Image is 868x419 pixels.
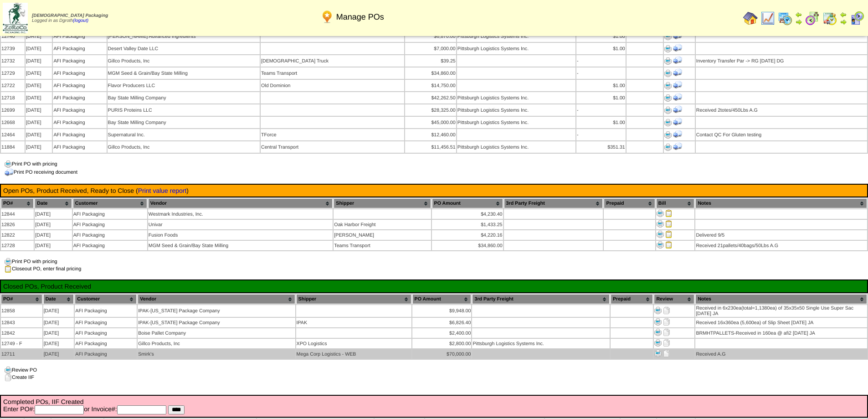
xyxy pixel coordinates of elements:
td: Central Transport [261,141,404,153]
th: Prepaid [604,198,655,208]
td: Smirk's [138,349,295,359]
td: AFI Packaging [75,339,137,348]
td: 12722 [1,80,25,91]
td: MGM Seed & Grain/Bay State Milling [108,67,260,79]
td: Completed POs, IIF Created [3,398,865,415]
img: Print [654,350,662,357]
td: [DATE] [26,55,52,67]
td: [DATE] [35,220,72,229]
div: $14,750.00 [406,83,456,88]
div: $1.00 [577,46,625,52]
td: 12729 [1,67,25,79]
img: line_graph.gif [760,11,775,26]
th: PO Amount [432,198,503,208]
img: calendarinout.gif [822,11,837,26]
th: 3rd Party Freight [504,198,603,208]
td: Received 21pallets/40bags/50Lbs A.G [695,241,867,250]
td: Supernatural Inc. [108,129,260,140]
img: Print Receiving Document [673,117,682,126]
td: 12668 [1,117,25,128]
td: [DATE] [35,241,72,250]
td: 11884 [1,141,25,153]
td: Fusion Foods [148,230,333,240]
img: Print [664,57,672,65]
img: zoroco-logo-small.webp [3,3,28,33]
td: AFI Packaging [73,220,147,229]
td: Westmark Industries, Inc. [148,209,333,219]
div: $42,262.50 [406,95,456,101]
td: Gillco Products, Inc [138,339,295,348]
td: AFI Packaging [53,55,106,67]
td: [PERSON_NAME] [334,230,431,240]
img: Close PO [665,241,673,248]
a: Print value report [138,187,187,194]
td: Pittsburgh Logistics Systems Inc. [457,104,575,116]
td: Delivered 9/5 [695,230,867,240]
th: Bill [656,198,695,208]
td: Open POs, Product Received, Ready to Close ( ) [3,186,865,195]
td: [DATE] [43,349,74,359]
img: Print [664,45,672,52]
td: Pittsburgh Logistics Systems Inc. [457,92,575,103]
span: Logged in as Dgroth [32,13,108,23]
td: Closed POs, Product Received [3,282,865,290]
div: $34,860.00 [406,71,456,76]
td: [DATE] [26,129,52,140]
td: - [576,67,626,79]
th: Notes [695,294,867,304]
img: Create IIF [663,307,670,314]
td: 12749 - F [1,339,42,348]
img: Print Receiving Document [673,129,682,139]
td: AFI Packaging [75,318,137,327]
img: Print [654,329,662,336]
img: Print [664,144,672,151]
div: $2,400.00 [413,331,471,336]
img: Print [654,307,662,314]
img: Close PO [665,210,673,217]
div: $39.25 [406,58,456,64]
th: PO Amount [412,294,472,304]
div: $351.31 [577,145,625,150]
th: Customer [73,198,147,208]
img: Create IIF [663,339,670,347]
td: Bay State Milling Company [108,117,260,128]
td: Inventory Transfer Par -> RG [DATE] DG [696,55,867,67]
td: [DATE] [26,104,52,116]
form: Enter PO#: or Invoice#: [3,405,865,414]
td: AFI Packaging [53,80,106,91]
img: Print [664,107,672,114]
img: arrowleft.gif [795,11,802,18]
img: Print [664,119,672,126]
img: po.png [320,10,334,24]
img: Print Receiving Document [673,93,682,102]
td: Oak Harbor Freight [334,220,431,229]
div: $2,800.00 [413,341,471,347]
img: print.gif [5,367,12,374]
td: Desert Valley Date LLC [108,43,260,54]
img: calendarcustomer.gif [850,11,864,26]
td: 12844 [1,209,34,219]
div: $12,460.00 [406,132,456,138]
td: AFI Packaging [73,241,147,250]
td: TForce [261,129,404,140]
th: Date [43,294,74,304]
td: Received 16x360ea (5,600ea) of Slip Sheet [DATE] JA [695,318,867,327]
td: AFI Packaging [53,67,106,79]
td: Contact QC For Gluten testing [696,129,867,140]
div: $45,000.00 [406,120,456,125]
td: AFI Packaging [53,117,106,128]
div: $9,948.00 [413,308,471,314]
img: Print [654,339,662,347]
th: Notes [695,198,867,208]
th: Shipper [296,294,411,304]
td: Received A.G [695,349,867,359]
img: arrowright.gif [795,18,802,26]
td: Bay State Milling Company [108,92,260,103]
img: Print [664,82,672,89]
td: 12718 [1,92,25,103]
img: home.gif [743,11,758,26]
td: Teams Transport [261,67,404,79]
td: Mega Corp Logistics - WEB [296,349,411,359]
div: $1.00 [577,83,625,88]
div: $7,000.00 [406,46,456,52]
